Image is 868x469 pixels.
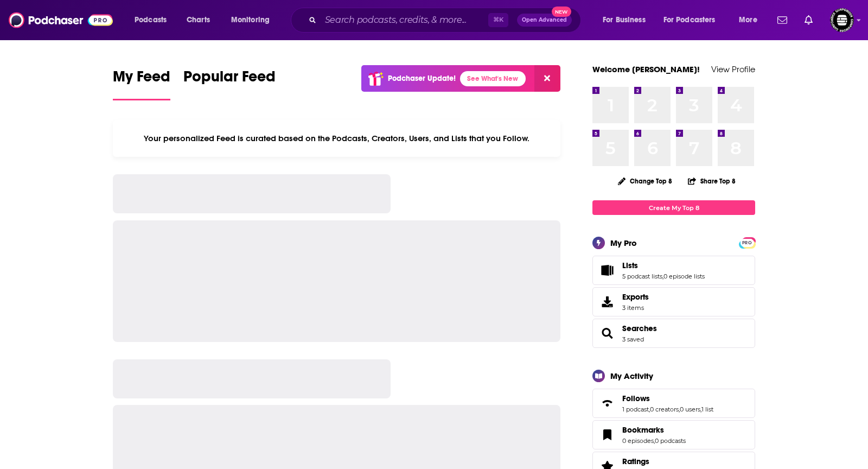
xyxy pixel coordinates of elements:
[596,326,618,341] a: Searches
[592,420,755,449] span: Bookmarks
[622,394,713,403] a: Follows
[596,294,618,309] span: Exports
[596,427,618,442] a: Bookmarks
[596,263,618,278] a: Lists
[679,405,680,413] span: ,
[622,425,686,435] a: Bookmarks
[113,67,170,92] span: My Feed
[731,11,771,29] button: open menu
[522,17,567,23] span: Open Advanced
[662,272,663,280] span: ,
[180,11,216,29] a: Charts
[517,14,572,27] button: Open AdvancedNew
[595,11,659,29] button: open menu
[622,304,649,312] span: 3 items
[592,64,700,74] a: Welcome [PERSON_NAME]!
[830,8,854,32] span: Logged in as KarinaSabol
[592,287,755,316] a: Exports
[739,12,757,28] span: More
[592,389,755,418] span: Follows
[187,12,210,28] span: Charts
[611,174,679,188] button: Change Top 8
[701,405,713,413] a: 1 list
[224,11,284,29] button: open menu
[663,12,716,28] span: For Podcasters
[650,405,679,413] a: 0 creators
[552,7,571,17] span: New
[622,457,649,466] span: Ratings
[592,319,755,348] span: Searches
[460,71,526,86] a: See What's New
[622,324,657,333] a: Searches
[231,12,270,28] span: Monitoring
[301,8,591,33] div: Search podcasts, credits, & more...
[113,67,170,100] a: My Feed
[622,272,662,280] a: 5 podcast lists
[596,396,618,411] a: Follows
[622,261,705,270] a: Lists
[622,261,638,270] span: Lists
[656,11,731,29] button: open menu
[622,292,649,302] span: Exports
[741,239,754,247] span: PRO
[183,67,276,92] span: Popular Feed
[622,437,654,445] a: 0 episodes
[741,238,754,246] a: PRO
[773,11,792,29] a: Show notifications dropdown
[127,11,181,29] button: open menu
[663,272,705,280] a: 0 episode lists
[603,12,646,28] span: For Business
[622,335,644,343] a: 3 saved
[622,394,650,403] span: Follows
[622,457,686,466] a: Ratings
[610,371,653,381] div: My Activity
[488,13,508,27] span: ⌘ K
[592,200,755,215] a: Create My Top 8
[655,437,686,445] a: 0 podcasts
[830,8,854,32] img: User Profile
[321,11,488,29] input: Search podcasts, credits, & more...
[592,256,755,285] span: Lists
[622,425,664,435] span: Bookmarks
[135,12,167,28] span: Podcasts
[113,120,560,157] div: Your personalized Feed is curated based on the Podcasts, Creators, Users, and Lists that you Follow.
[700,405,701,413] span: ,
[687,170,736,192] button: Share Top 8
[610,238,637,248] div: My Pro
[622,405,649,413] a: 1 podcast
[830,8,854,32] button: Show profile menu
[654,437,655,445] span: ,
[711,64,755,74] a: View Profile
[649,405,650,413] span: ,
[680,405,700,413] a: 0 users
[388,74,456,83] p: Podchaser Update!
[9,10,113,30] img: Podchaser - Follow, Share and Rate Podcasts
[183,67,276,100] a: Popular Feed
[800,11,817,29] a: Show notifications dropdown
